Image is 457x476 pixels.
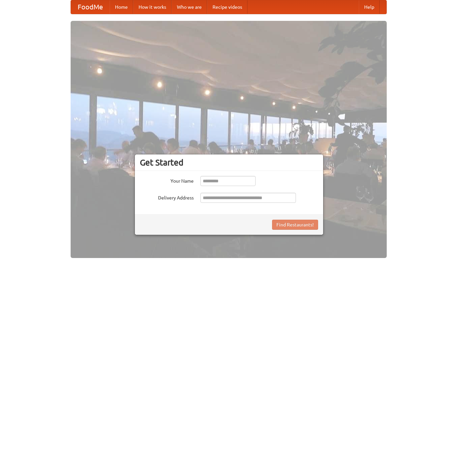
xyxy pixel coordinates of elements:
[133,0,172,14] a: How it works
[140,193,194,201] label: Delivery Address
[172,0,207,14] a: Who we are
[110,0,133,14] a: Home
[140,157,318,168] h3: Get Started
[272,220,318,230] button: Find Restaurants!
[140,176,194,184] label: Your Name
[207,0,247,14] a: Recipe videos
[359,0,380,14] a: Help
[71,0,110,14] a: FoodMe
